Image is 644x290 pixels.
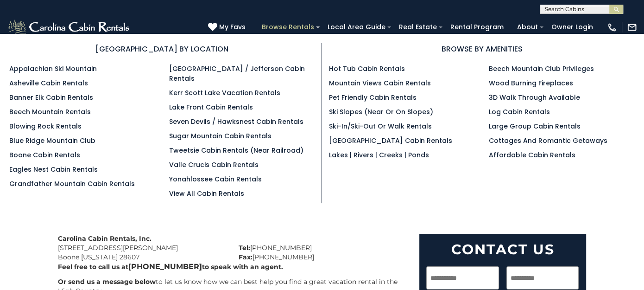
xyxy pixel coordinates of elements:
a: Ski Slopes (Near or On Slopes) [329,107,433,116]
strong: Carolina Cabin Rentals, Inc. [58,234,152,243]
a: 3D Walk Through Available [489,93,580,102]
span: My Favs [219,22,246,32]
a: View All Cabin Rentals [169,189,244,198]
a: Owner Login [547,20,598,34]
a: Ski-in/Ski-Out or Walk Rentals [329,122,432,131]
a: My Favs [208,22,248,32]
b: [PHONE_NUMBER] [128,262,202,271]
a: Banner Elk Cabin Rentals [9,93,93,102]
a: Real Estate [394,20,442,34]
h3: BROWSE BY AMENITIES [329,43,635,55]
a: Tweetsie Cabin Rentals (Near Railroad) [169,146,303,155]
a: Kerr Scott Lake Vacation Rentals [169,88,280,97]
img: mail-regular-white.png [627,22,637,32]
a: [GEOGRAPHIC_DATA] Cabin Rentals [329,136,452,145]
a: [GEOGRAPHIC_DATA] / Jefferson Cabin Rentals [169,64,305,83]
h3: [GEOGRAPHIC_DATA] BY LOCATION [9,43,315,55]
a: Large Group Cabin Rentals [489,122,581,131]
a: Lake Front Cabin Rentals [169,103,253,112]
a: Blue Ridge Mountain Club [9,136,95,145]
a: Seven Devils / Hawksnest Cabin Rentals [169,117,303,126]
img: phone-regular-white.png [607,22,617,32]
a: Affordable Cabin Rentals [489,150,575,160]
div: [PHONE_NUMBER] [PHONE_NUMBER] [232,234,412,262]
a: About [512,20,543,34]
b: Feel free to call us at [58,263,128,271]
a: Hot Tub Cabin Rentals [329,64,405,73]
a: Appalachian Ski Mountain [9,64,97,73]
img: White-1-2.png [7,18,132,37]
a: Local Area Guide [323,20,390,34]
a: Valle Crucis Cabin Rentals [169,160,259,169]
a: Eagles Nest Cabin Rentals [9,165,98,174]
a: Grandfather Mountain Cabin Rentals [9,179,135,188]
a: Asheville Cabin Rentals [9,78,88,88]
b: Or send us a message below [58,277,156,286]
a: Cottages and Romantic Getaways [489,136,607,145]
a: Yonahlossee Cabin Rentals [169,174,262,184]
a: Beech Mountain Club Privileges [489,64,594,73]
a: Lakes | Rivers | Creeks | Ponds [329,150,429,160]
strong: Fax: [239,253,253,261]
h2: Contact Us [426,241,579,258]
a: Beech Mountain Rentals [9,107,91,116]
a: Boone Cabin Rentals [9,150,80,160]
a: Pet Friendly Cabin Rentals [329,93,417,102]
a: Rental Program [446,20,508,34]
a: Wood Burning Fireplaces [489,78,573,88]
strong: Tel: [239,244,250,252]
a: Browse Rentals [257,20,319,34]
a: Blowing Rock Rentals [9,122,82,131]
a: Mountain Views Cabin Rentals [329,78,431,88]
a: Log Cabin Rentals [489,107,550,116]
div: [STREET_ADDRESS][PERSON_NAME] Boone [US_STATE] 28607 [51,234,232,262]
a: Sugar Mountain Cabin Rentals [169,131,271,141]
b: to speak with an agent. [202,263,283,271]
